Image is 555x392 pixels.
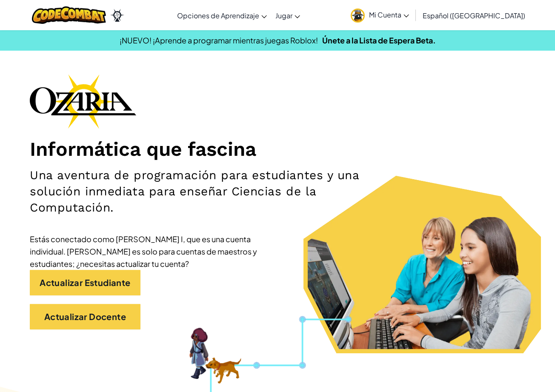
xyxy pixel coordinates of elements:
img: avatar [351,9,365,23]
img: Ozaria [110,9,124,22]
div: Estás conectado como [PERSON_NAME] I, que es una cuenta individual. [PERSON_NAME] es solo para cu... [30,233,285,270]
a: Actualizar Estudiante [30,270,140,295]
a: Únete a la Lista de Espera Beta. [322,35,436,45]
a: Mi Cuenta [346,2,413,29]
h2: Una aventura de programación para estudiantes y una solución inmediata para enseñar Ciencias de l... [30,167,362,216]
span: Opciones de Aprendizaje [177,11,259,20]
img: Ozaria branding logo [30,74,136,129]
a: Opciones de Aprendizaje [173,4,271,27]
a: Español ([GEOGRAPHIC_DATA]) [418,4,529,27]
h1: Informática que fascina [30,137,525,161]
img: CodeCombat logo [32,6,106,24]
span: ¡NUEVO! ¡Aprende a programar mientras juegas Roblox! [120,35,318,45]
span: Mi Cuenta [369,10,409,19]
span: Español ([GEOGRAPHIC_DATA]) [423,11,525,20]
span: Jugar [275,11,292,20]
a: Jugar [271,4,304,27]
a: Actualizar Docente [30,304,140,329]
